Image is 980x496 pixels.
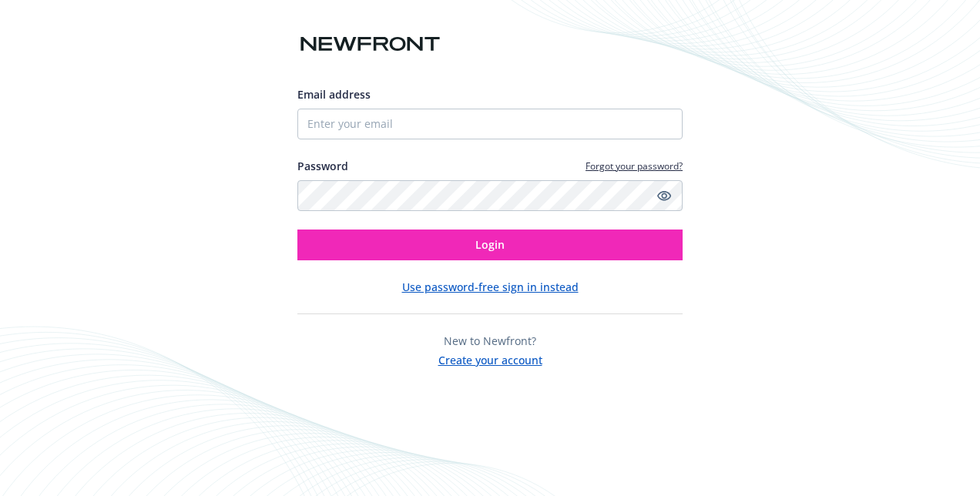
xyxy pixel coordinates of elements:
[586,159,683,173] a: Forgot your password?
[475,237,505,252] span: Login
[297,31,443,58] img: Newfront logo
[438,349,542,368] button: Create your account
[444,333,536,348] span: New to Newfront?
[297,230,683,260] button: Login
[655,186,673,205] a: Show password
[402,279,579,295] button: Use password-free sign in instead
[297,158,348,174] label: Password
[297,109,683,139] input: Enter your email
[297,180,683,211] input: Enter your password
[297,87,371,102] span: Email address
